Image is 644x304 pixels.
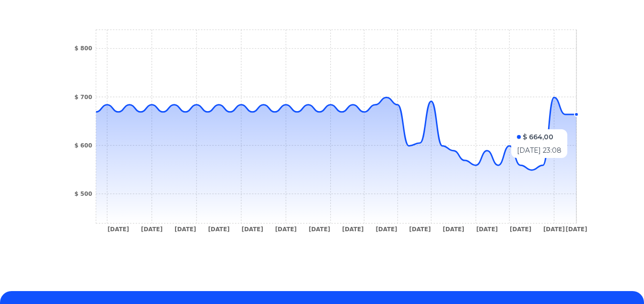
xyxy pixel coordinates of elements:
tspan: [DATE] [275,226,297,233]
tspan: $ 700 [74,94,92,101]
tspan: [DATE] [175,226,196,233]
tspan: [DATE] [107,226,129,233]
tspan: $ 500 [74,191,92,197]
tspan: [DATE] [409,226,431,233]
tspan: [DATE] [443,226,464,233]
tspan: [DATE] [242,226,263,233]
tspan: [DATE] [566,226,587,233]
tspan: [DATE] [476,226,498,233]
tspan: [DATE] [375,226,397,233]
tspan: [DATE] [342,226,364,233]
tspan: [DATE] [141,226,163,233]
tspan: [DATE] [510,226,531,233]
tspan: [DATE] [543,226,565,233]
tspan: $ 800 [74,45,92,52]
tspan: $ 600 [74,142,92,149]
tspan: [DATE] [309,226,330,233]
tspan: [DATE] [208,226,230,233]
